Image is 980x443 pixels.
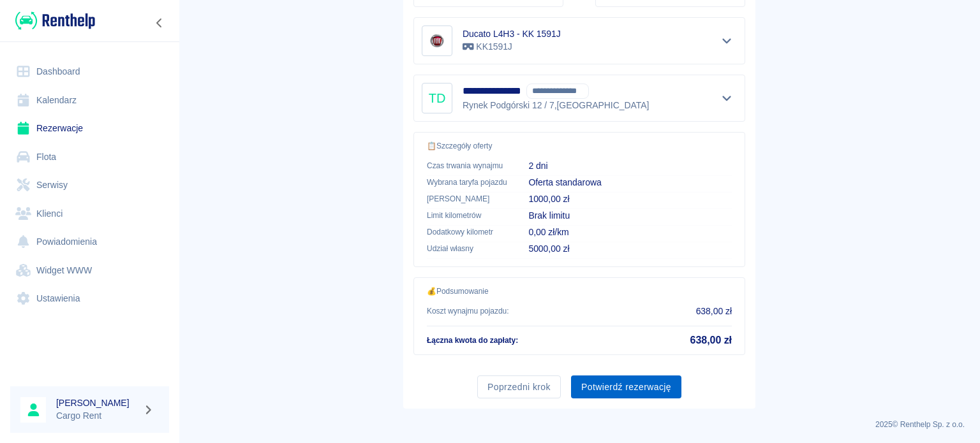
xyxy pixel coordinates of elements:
img: Image [424,28,450,54]
a: Dashboard [10,57,169,86]
img: Renthelp logo [15,10,95,31]
p: 2025 © Renthelp Sp. z o.o. [194,419,965,430]
div: TD [422,83,452,113]
a: Kalendarz [10,86,169,115]
button: Pokaż szczegóły [716,89,738,107]
p: [PERSON_NAME] [427,193,508,205]
a: Serwisy [10,171,169,200]
p: Koszt wynajmu pojazdu : [427,305,509,317]
p: Brak limitu [528,209,732,222]
p: 2 dni [528,159,732,173]
p: 0,00 zł/km [528,226,732,239]
a: Flota [10,143,169,171]
a: Powiadomienia [10,228,169,256]
a: Klienci [10,200,169,228]
button: Pokaż szczegóły [716,32,738,50]
p: KK1591J [463,40,561,54]
p: Wybrana taryfa pojazdu [427,177,508,188]
p: Łączna kwota do zapłaty : [427,335,518,346]
p: 1000,00 zł [528,192,732,206]
p: Limit kilometrów [427,210,508,221]
p: 💰 Podsumowanie [427,286,732,297]
h6: [PERSON_NAME] [56,396,138,409]
button: Zwiń nawigację [150,15,169,31]
p: Oferta standarowa [528,176,732,189]
button: Potwierdź rezerwację [571,375,681,399]
p: 5000,00 zł [528,242,732,256]
p: 📋 Szczegóły oferty [427,140,732,152]
a: Widget WWW [10,256,169,285]
p: Czas trwania wynajmu [427,160,508,171]
p: Udział własny [427,243,508,254]
h5: 638,00 zł [690,334,732,347]
a: Ustawienia [10,284,169,313]
a: Renthelp logo [10,10,95,31]
p: Dodatkowy kilometr [427,226,508,238]
a: Rezerwacje [10,114,169,143]
p: 638,00 zł [696,305,732,318]
p: Rynek Podgórski 12 / 7 , [GEOGRAPHIC_DATA] [463,99,649,112]
button: Poprzedni krok [477,375,561,399]
h6: Ducato L4H3 - KK 1591J [463,27,561,40]
p: Cargo Rent [56,409,138,423]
